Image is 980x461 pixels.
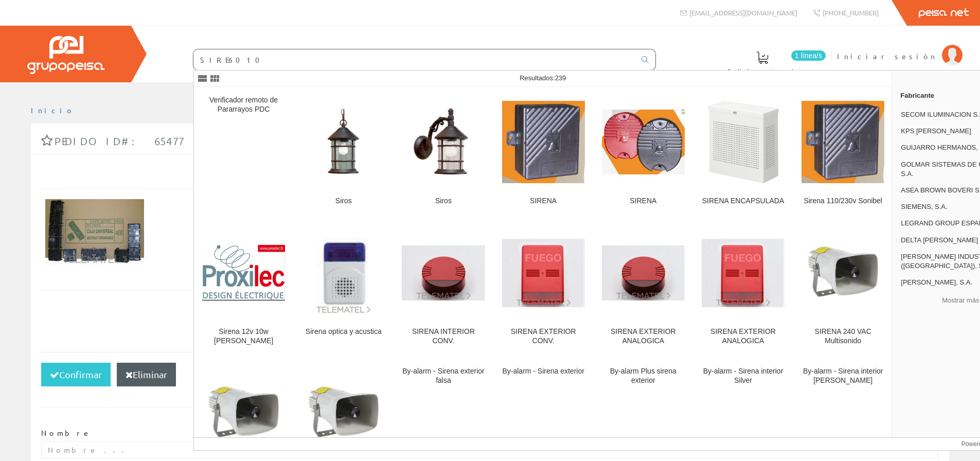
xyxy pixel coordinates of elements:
a: SIRENA ENCAPSULADA SIRENA ENCAPSULADA [693,87,793,218]
span: Iniciar sesión [837,51,937,61]
div: SIRENA [502,197,585,206]
img: Sirena 110/230v Sonibel [801,101,884,184]
button: Confirmar [41,363,111,386]
div: Sirena 110/230v Sonibel [801,197,884,206]
img: SIRENA EXTERIOR ANALOGICA [702,239,785,307]
button: Eliminar [117,363,176,386]
div: By-alarm Plus sirena exterior [602,367,685,385]
div: SIRENA 240 VAC Multisonido [801,327,884,346]
a: Verificador remoto de Pararrayos PDC [194,87,293,218]
span: 239 [555,74,566,82]
input: Nombre ... [41,441,939,458]
span: Resultados: [520,74,566,82]
div: SIRENA [602,197,685,206]
a: Siros Siros [394,87,493,218]
img: SIRENA ENCAPSULADA [702,100,785,183]
div: SIRENA EXTERIOR ANALOGICA [602,327,685,346]
img: SIRENA EXTERIOR CONV. [502,239,585,307]
a: SIRENA EXTERIOR ANALOGICA SIRENA EXTERIOR ANALOGICA [693,218,793,358]
div: Sirena optica y acustica [302,327,385,336]
span: 1 línea/s [791,50,826,61]
img: Siros [402,100,485,183]
img: SIRENA MULTISONIDO 12-24VDC [302,371,385,454]
a: SIRENA EXTERIOR ANALOGICA SIRENA EXTERIOR ANALOGICA [594,218,693,358]
img: SIRENA 240 VAC Multisonido [801,232,884,314]
span: [PHONE_NUMBER] [823,8,879,17]
div: SIRENA EXTERIOR ANALOGICA [702,327,785,346]
img: Foto artículo CAJA UNIVERSAL MULTIPLE ENLAZABLE (192x128.256) [45,199,144,265]
div: By-alarm - Sirena exterior falsa [402,367,485,385]
a: SIRENA 240 VAC Multisonido SIRENA 240 VAC Multisonido [793,218,893,358]
img: SIREN, 120 V AC [202,371,285,454]
div: Total pedido: Total líneas: [41,290,939,352]
img: Siros [302,100,385,183]
label: Nombre [41,428,91,438]
a: Siros Siros [294,87,393,218]
span: [EMAIL_ADDRESS][DOMAIN_NAME] [689,8,797,17]
input: Buscar ... [193,49,635,70]
div: Sirena 12v 10w [PERSON_NAME] [202,327,285,346]
div: SIRENA INTERIOR CONV. [402,327,485,346]
a: Sirena 110/230v Sonibel Sirena 110/230v Sonibel [793,87,893,218]
div: By-alarm - Sirena interior [PERSON_NAME] [801,367,884,385]
a: 1 línea/s Pedido actual [717,43,828,80]
img: SIRENA [502,101,585,184]
a: Iniciar sesión [837,43,963,52]
div: Siros [402,197,485,206]
img: SIRENA EXTERIOR ANALOGICA [602,245,685,300]
span: Pedido ID#: 65477 | [DATE] 15:22:28 | Cliente Invitado 1301490395 (1301490395) [55,135,639,147]
div: SIRENA ENCAPSULADA [702,197,785,206]
img: Sirena optica y acustica [302,232,385,314]
img: SIRENA INTERIOR CONV. [402,245,485,300]
a: Sirena optica y acustica Sirena optica y acustica [294,218,393,358]
img: Sirena 12v 10w Legrand [202,245,285,300]
a: SIRENA SIRENA [594,87,693,218]
a: SIRENA SIRENA [494,87,593,218]
div: By-alarm - Sirena exterior [502,367,585,376]
img: Grupo Peisa [27,36,104,74]
div: SIRENA EXTERIOR CONV. [502,327,585,346]
div: Verificador remoto de Pararrayos PDC [202,96,285,114]
a: Inicio [31,105,75,115]
div: Siros [302,197,385,206]
span: Pedido actual [727,66,797,76]
a: SIRENA INTERIOR CONV. SIRENA INTERIOR CONV. [394,218,493,358]
div: By-alarm - Sirena interior Silver [702,367,785,385]
img: SIRENA [602,110,685,175]
a: Sirena 12v 10w Legrand Sirena 12v 10w [PERSON_NAME] [194,218,293,358]
a: SIRENA EXTERIOR CONV. SIRENA EXTERIOR CONV. [494,218,593,358]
